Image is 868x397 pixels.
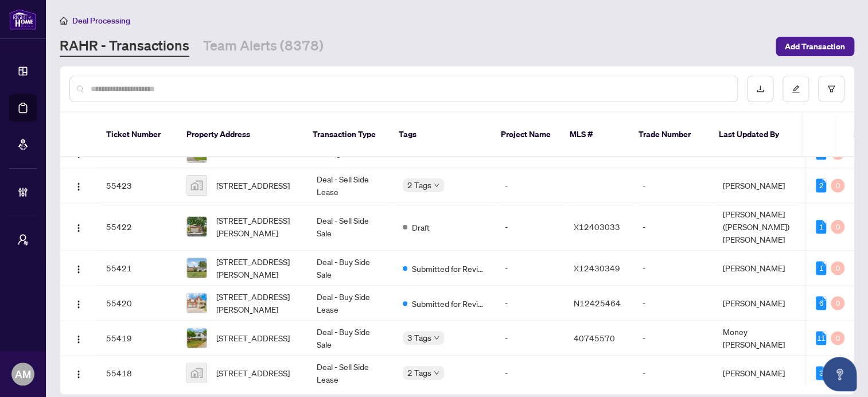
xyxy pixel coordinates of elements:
div: 3 [816,366,826,380]
td: Deal - Buy Side Sale [308,321,394,356]
img: Logo [74,369,83,379]
td: Deal - Buy Side Lease [308,286,394,321]
span: [STREET_ADDRESS] [216,179,290,192]
td: - [633,321,714,356]
td: - [496,203,565,251]
button: Logo [69,259,88,277]
td: - [496,251,565,286]
button: Open asap [822,357,857,391]
th: Tags [390,112,492,157]
img: Logo [74,182,83,191]
td: - [633,356,714,391]
button: Logo [69,329,88,347]
div: 0 [831,296,844,310]
img: Logo [74,223,83,232]
span: 3 Tags [407,331,431,344]
span: Add Transaction [785,37,845,56]
div: 6 [816,296,826,310]
td: 55418 [97,356,177,391]
span: [STREET_ADDRESS] [216,367,290,379]
span: [STREET_ADDRESS][PERSON_NAME] [216,290,298,316]
img: Logo [74,299,83,309]
td: - [633,203,714,251]
span: home [60,17,68,25]
span: [STREET_ADDRESS] [216,332,290,344]
td: [PERSON_NAME] [714,251,800,286]
span: down [434,182,439,188]
button: Logo [69,176,88,194]
span: X12430349 [574,263,620,273]
img: thumbnail-img [187,217,207,236]
span: AM [15,366,31,382]
div: 1 [816,261,826,275]
span: user-switch [17,234,29,246]
button: Add Transaction [776,37,854,56]
td: 55423 [97,168,177,203]
span: [STREET_ADDRESS][PERSON_NAME] [216,214,298,239]
div: 1 [816,220,826,233]
img: logo [9,9,37,30]
td: - [496,356,565,391]
th: Last Updated By [710,112,796,157]
td: Deal - Sell Side Lease [308,168,394,203]
td: [PERSON_NAME] [714,356,800,391]
span: download [756,85,764,93]
td: Deal - Sell Side Lease [308,356,394,391]
span: filter [827,85,835,93]
span: 2 Tags [407,178,431,192]
th: Project Name [492,112,560,157]
span: N12425464 [574,298,621,308]
div: 0 [831,331,844,345]
span: X12403033 [574,221,620,232]
div: 2 [816,178,826,192]
td: - [496,321,565,356]
img: Logo [74,334,83,344]
td: [PERSON_NAME] [714,168,800,203]
img: thumbnail-img [187,293,207,313]
span: Deal Processing [72,15,130,26]
span: edit [792,85,800,93]
td: - [633,286,714,321]
button: filter [818,76,844,102]
span: down [434,370,439,376]
img: thumbnail-img [187,363,207,383]
th: Ticket Number [97,112,177,157]
div: 11 [816,331,826,345]
td: - [496,168,565,203]
button: download [747,76,773,102]
th: Property Address [177,112,303,157]
td: 55421 [97,251,177,286]
td: Money [PERSON_NAME] [714,321,800,356]
button: Logo [69,294,88,312]
td: Deal - Sell Side Sale [308,203,394,251]
th: Trade Number [629,112,710,157]
button: edit [783,76,809,102]
span: Draft [412,221,430,233]
img: Logo [74,264,83,274]
button: Logo [69,364,88,382]
td: - [496,286,565,321]
td: 55422 [97,203,177,251]
span: [STREET_ADDRESS][PERSON_NAME] [216,255,298,281]
td: 55419 [97,321,177,356]
img: thumbnail-img [187,258,207,278]
span: 40745570 [574,333,615,343]
td: 55420 [97,286,177,321]
span: Submitted for Review [412,297,486,310]
a: Team Alerts (8378) [203,36,324,57]
th: Transaction Type [303,112,390,157]
td: [PERSON_NAME] ([PERSON_NAME]) [PERSON_NAME] [714,203,800,251]
span: Submitted for Review [412,262,486,275]
img: thumbnail-img [187,176,207,195]
img: thumbnail-img [187,328,207,348]
div: 0 [831,220,844,233]
button: Logo [69,217,88,236]
td: - [633,168,714,203]
div: 0 [831,178,844,192]
div: 0 [831,261,844,275]
span: 2 Tags [407,366,431,379]
span: down [434,335,439,341]
td: - [633,251,714,286]
a: RAHR - Transactions [60,36,189,57]
th: MLS # [560,112,629,157]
